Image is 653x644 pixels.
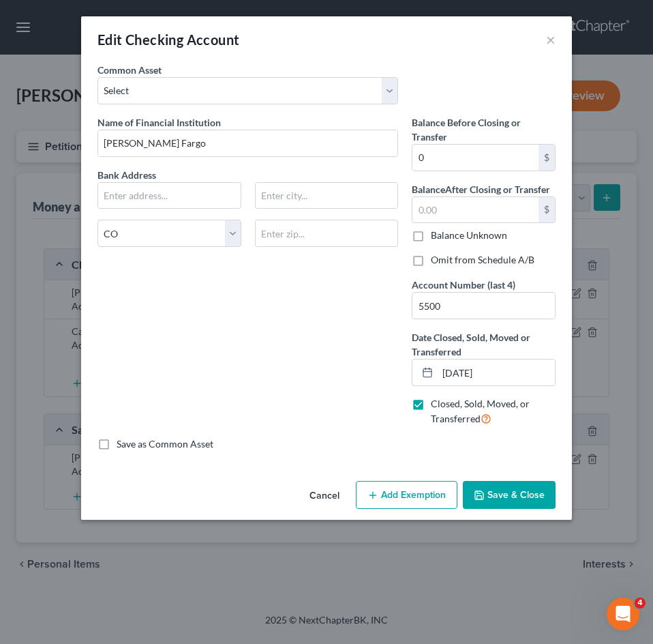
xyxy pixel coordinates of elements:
button: Cancel [299,482,350,510]
input: Enter zip... [255,220,399,247]
label: Balance [412,182,550,196]
div: $ [538,197,555,223]
span: Closed, Sold, Moved, or Transferred [431,398,530,424]
span: 4 [635,598,646,609]
label: Save as Common Asset [117,437,213,451]
input: MM/DD/YYYY [438,360,555,385]
button: × [546,31,556,48]
button: Add Exemption [356,481,457,510]
label: Common Asset [97,63,162,77]
iframe: Intercom live chat [607,598,639,630]
label: Balance Before Closing or Transfer [412,115,556,144]
input: XXXX [412,293,555,319]
div: Edit Checking Account [97,30,239,49]
label: Account Number (last 4) [412,278,515,292]
input: 0.00 [412,145,538,171]
label: Balance Unknown [431,229,507,242]
button: Save & Close [463,481,556,510]
div: $ [538,145,555,171]
input: Enter name... [98,130,397,156]
span: Date Closed, Sold, Moved or Transferred [412,332,530,357]
input: Enter address... [98,183,241,209]
input: 0.00 [412,197,538,223]
input: Enter city... [256,183,398,209]
label: Bank Address [91,168,405,182]
span: Name of Financial Institution [97,117,221,128]
label: Omit from Schedule A/B [431,253,534,267]
span: After Closing or Transfer [445,184,550,195]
